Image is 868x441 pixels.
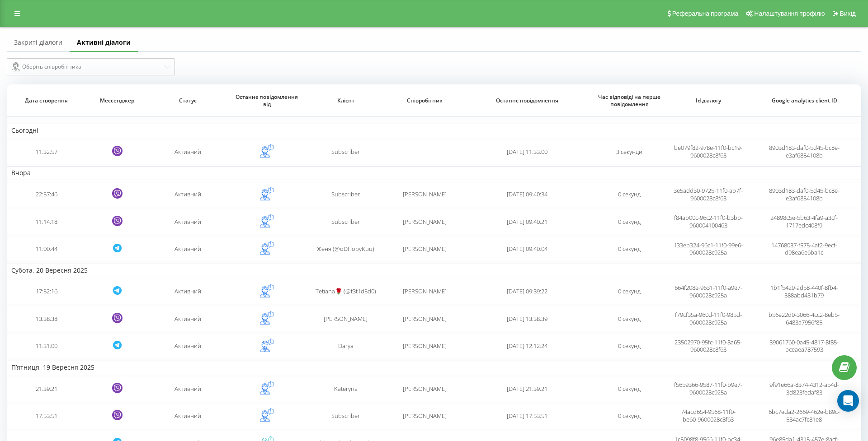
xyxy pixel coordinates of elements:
td: 0 секунд [590,279,669,304]
span: Мессенджер [93,97,142,104]
td: 0 секунд [590,209,669,234]
a: Активні діалоги [70,34,138,52]
a: Закриті діалоги [7,34,70,52]
span: [PERSON_NAME] [403,412,447,420]
svg: Viber [112,313,123,323]
svg: Viber [112,383,123,393]
div: Open Intercom Messenger [837,390,859,412]
span: 74acd654-9568-11f0-be60-9600028c8f63 [681,408,736,423]
span: Женя (@oDHopyKuu) [317,245,374,253]
td: Сьогодні [7,124,861,137]
td: Активний [149,279,227,304]
td: Активний [149,306,227,331]
td: 13:38:38 [7,306,85,331]
span: 3e5add30-9725-11f0-ab7f-9600028c8f63 [674,186,743,202]
span: Реферальна програма [672,10,739,17]
span: [DATE] 09:40:21 [507,218,547,226]
td: Активний [149,403,227,428]
span: 8903d183-daf0-5d45-bc8e-e3af6854108b [769,186,840,202]
span: 23502970-95fc-11f0-8a65-9600028c8f63 [675,338,742,354]
span: be079f82-978e-11f0-bc19-9600028c8f63 [674,144,742,159]
td: 11:31:00 [7,333,85,358]
span: f5659366-9587-11f0-b9e7-9600028c925a [674,381,742,396]
span: Налаштування профілю [754,10,825,17]
span: 8903d183-daf0-5d45-bc8e-e3af6854108b [769,144,840,159]
div: Оберіть співробітника [12,61,163,72]
svg: Viber [112,410,123,420]
td: 0 секунд [590,403,669,428]
span: 133eb324-96c1-11f0-99e6-9600028c925a [674,241,743,257]
span: 664f208e-9631-11f0-a9e7-9600028c925a [675,283,742,299]
span: [DATE] 11:33:00 [507,148,547,156]
span: [PERSON_NAME] [324,315,368,323]
span: 1b1f5429-ad58-440f-8fb4-388abd431b79 [770,283,838,299]
td: Активний [149,333,227,358]
span: Tetiana🌹 (@t3t1d5d0) [316,287,376,295]
td: 0 секунд [590,306,669,331]
td: 0 секунд [590,333,669,358]
span: [PERSON_NAME] [403,385,447,393]
td: Активний [149,182,227,207]
span: Subscriber [331,148,360,156]
td: 3 секунди [590,139,669,164]
span: [DATE] 09:40:34 [507,190,547,198]
span: [PERSON_NAME] [403,287,447,295]
span: Останнє повідомлення [474,97,580,104]
span: Kateryna [334,385,358,393]
span: Id діалогу [677,97,740,104]
span: Subscriber [331,190,360,198]
td: 11:14:18 [7,209,85,234]
span: [DATE] 12:12:24 [507,342,547,350]
span: Google analytics client ID [757,97,851,104]
span: [PERSON_NAME] [403,190,447,198]
span: [PERSON_NAME] [403,245,447,253]
span: 6bc7eda2-2669-462e-b89c-534ac7fc81e8 [769,408,840,423]
span: Darya [338,342,354,350]
span: Subscriber [331,412,360,420]
span: [DATE] 13:38:39 [507,315,547,323]
span: [DATE] 09:39:22 [507,287,547,295]
td: 17:53:51 [7,403,85,428]
span: f79cf35a-960d-11f0-985d-9600028c925a [675,311,742,326]
td: Субота, 20 Вересня 2025 [7,264,861,277]
span: Співробітник [393,97,456,104]
span: [PERSON_NAME] [403,342,447,350]
td: 22:57:46 [7,182,85,207]
span: 14768037-f575-4af2-9ecf-d98ea6e6ba1c [771,241,837,257]
span: [DATE] 09:40:04 [507,245,547,253]
span: [PERSON_NAME] [403,315,447,323]
span: Останнє повідомлення від [236,93,298,107]
span: Клієнт [314,97,377,104]
td: Активний [149,236,227,261]
span: Subscriber [331,218,360,226]
span: Дата створення [15,97,78,104]
span: 39061760-0a45-4817-8f85-bceaea787593 [769,338,839,354]
td: П’ятниця, 19 Вересня 2025 [7,361,861,374]
span: [DATE] 21:39:21 [507,385,547,393]
svg: Viber [112,216,123,226]
span: 9f91e66a-8374-4312-a54d-3d823fedaf83 [769,381,839,396]
td: Активний [149,376,227,401]
svg: Viber [112,146,123,156]
td: 0 секунд [590,182,669,207]
td: 0 секунд [590,236,669,261]
td: 17:52:16 [7,279,85,304]
span: b56e22d0-3066-4cc2-8eb5-6483a7956f85 [769,311,840,326]
svg: Viber [112,188,123,199]
td: 11:00:44 [7,236,85,261]
span: Вихід [840,10,856,17]
span: 24898c5e-5b63-4fa9-a3cf-1717edc408f9 [770,214,838,229]
td: 11:32:57 [7,139,85,164]
td: Активний [149,209,227,234]
td: 21:39:21 [7,376,85,401]
td: 0 секунд [590,376,669,401]
span: Статус [157,97,220,104]
span: f84ab00c-96c2-11f0-b3bb-960004100463 [674,214,743,229]
td: Активний [149,139,227,164]
span: [PERSON_NAME] [403,218,447,226]
span: [DATE] 17:53:51 [507,412,547,420]
td: Вчора [7,166,861,180]
span: Час відповіді на перше повідомлення [598,93,661,107]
